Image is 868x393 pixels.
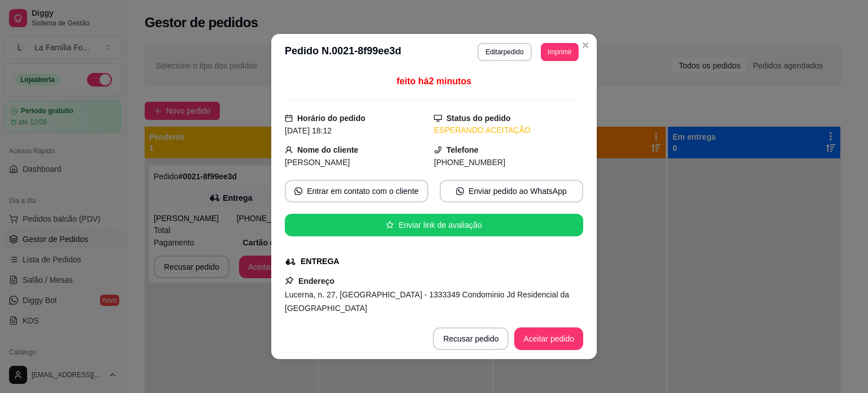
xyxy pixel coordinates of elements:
[434,114,442,122] span: desktop
[298,277,335,286] strong: Endereço
[285,276,294,285] span: pushpin
[433,327,509,350] button: Recusar pedido
[397,76,471,86] span: feito há 2 minutos
[446,145,479,154] strong: Telefone
[541,43,579,61] button: Imprimir
[285,43,401,61] h3: Pedido N. 0021-8f99ee3d
[297,114,366,123] strong: Horário do pedido
[285,158,350,167] span: [PERSON_NAME]
[285,126,332,135] span: [DATE] 18:12
[386,221,394,229] span: star
[514,327,583,350] button: Aceitar pedido
[576,36,594,54] button: Close
[297,145,358,154] strong: Nome do cliente
[440,180,583,202] button: whats-appEnviar pedido ao WhatsApp
[456,187,464,195] span: whats-app
[294,187,302,195] span: whats-app
[446,114,511,123] strong: Status do pedido
[434,158,505,167] span: [PHONE_NUMBER]
[478,43,531,61] button: Editarpedido
[434,146,442,154] span: phone
[301,256,339,267] div: ENTREGA
[285,290,569,313] span: Lucerna, n. 27, [GEOGRAPHIC_DATA] - 1333349 Condominio Jd Residencial da [GEOGRAPHIC_DATA]
[434,124,583,136] div: ESPERANDO ACEITAÇÃO
[285,146,293,154] span: user
[285,214,583,236] button: starEnviar link de avaliação
[285,180,428,202] button: whats-appEntrar em contato com o cliente
[285,114,293,122] span: calendar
